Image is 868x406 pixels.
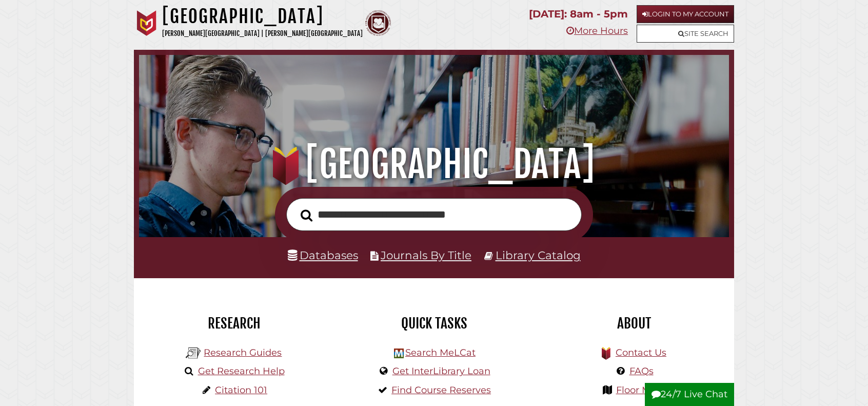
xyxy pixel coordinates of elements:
a: Citation 101 [215,384,267,396]
img: Hekman Library Logo [186,345,201,361]
a: Contact Us [616,347,666,358]
a: Search MeLCat [405,347,476,358]
img: Calvin University [134,10,160,36]
a: Get InterLibrary Loan [392,365,490,377]
img: Hekman Library Logo [394,349,404,358]
a: Library Catalog [496,248,581,262]
p: [DATE]: 8am - 5pm [529,5,628,23]
h2: About [542,315,726,332]
a: Floor Maps [616,384,667,396]
a: Find Course Reserves [391,384,491,396]
a: Get Research Help [198,365,285,377]
a: Journals By Title [381,248,471,262]
h2: Quick Tasks [342,315,526,332]
a: Login to My Account [637,5,734,23]
a: More Hours [566,25,628,36]
a: Research Guides [204,347,282,358]
a: Databases [288,248,358,262]
a: FAQs [629,365,654,377]
p: [PERSON_NAME][GEOGRAPHIC_DATA] | [PERSON_NAME][GEOGRAPHIC_DATA] [162,28,363,40]
h1: [GEOGRAPHIC_DATA] [152,142,716,187]
h2: Research [142,315,326,332]
a: Site Search [637,25,734,43]
img: Calvin Theological Seminary [365,10,391,36]
button: Search [295,206,318,225]
h1: [GEOGRAPHIC_DATA] [162,5,363,28]
i: Search [301,209,312,222]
